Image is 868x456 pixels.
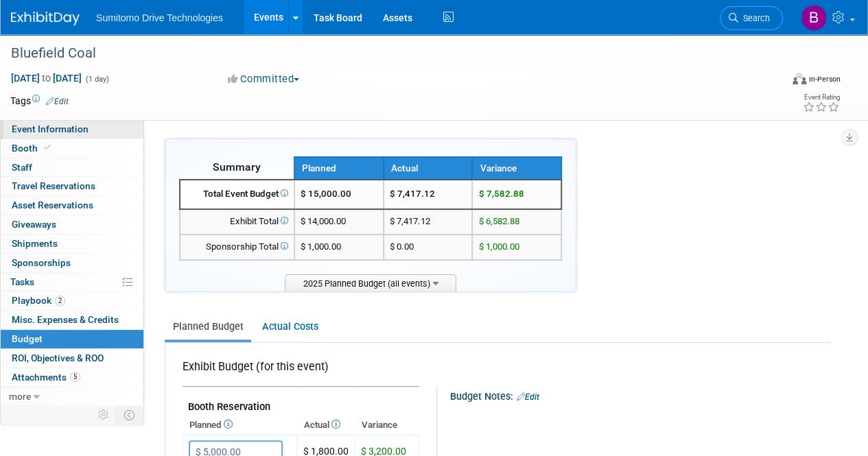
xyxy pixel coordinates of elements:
span: Attachments [12,372,80,383]
div: Exhibit Total [186,215,288,228]
a: Actual Costs [254,314,326,339]
a: Asset Reservations [1,196,143,215]
span: $ 1,000.00 [301,241,341,252]
th: Planned [294,157,384,180]
a: Planned Budget [165,314,251,339]
img: Format-Inperson.png [793,73,806,84]
span: Asset Reservations [12,200,93,211]
span: (1 day) [84,75,109,84]
td: Booth Reservation [183,387,419,416]
span: Booth [12,143,54,154]
span: Sponsorships [12,257,71,268]
a: Playbook2 [1,291,143,310]
a: more [1,387,143,406]
td: Toggle Event Tabs [116,406,144,424]
span: $ 1,000.00 [478,241,519,252]
a: Edit [46,97,69,106]
div: Budget Notes: [450,386,830,404]
img: Brittany Mitchell [801,5,827,31]
span: Playbook [12,295,65,306]
span: $ 6,582.88 [478,216,519,226]
span: 2 [55,296,65,306]
span: Tasks [10,276,34,287]
div: Sponsorship Total [186,241,288,254]
a: Edit [517,392,539,402]
a: Booth [1,139,143,158]
a: Event Information [1,120,143,139]
th: Planned [183,416,297,435]
span: Shipments [12,238,58,249]
a: Tasks [1,273,143,291]
span: Event Information [12,123,89,134]
span: 5 [70,372,80,382]
span: to [40,73,53,84]
span: 2025 Planned Budget (all events) [285,274,456,291]
span: Giveaways [12,219,56,230]
span: Budget [12,333,43,344]
a: ROI, Objectives & ROO [1,349,143,368]
div: In-Person [808,74,841,84]
a: Staff [1,158,143,177]
span: $ 14,000.00 [301,216,346,226]
a: Giveaways [1,215,143,234]
td: $ 7,417.12 [384,180,473,209]
span: Sumitomo Drive Technologies [96,12,223,23]
button: Committed [223,72,305,86]
span: ROI, Objectives & ROO [12,352,104,363]
span: Summary [213,160,261,173]
a: Sponsorships [1,254,143,272]
i: Booth reservation complete [44,144,51,152]
th: Variance [355,416,419,435]
th: Variance [472,157,561,180]
span: $ 7,582.88 [478,189,524,199]
div: Event Format [719,71,841,92]
a: Budget [1,330,143,348]
a: Travel Reservations [1,177,143,195]
div: Event Rating [803,94,840,101]
td: $ 7,417.12 [384,209,473,235]
td: $ 0.00 [384,235,473,260]
td: Tags [10,94,69,108]
a: Misc. Expenses & Credits [1,311,143,329]
a: Shipments [1,235,143,253]
span: [DATE] [DATE] [10,72,82,84]
div: Exhibit Budget (for this event) [183,359,414,382]
a: Search [720,6,783,30]
span: Travel Reservations [12,180,95,191]
span: Staff [12,162,32,173]
span: more [9,391,31,402]
span: $ 15,000.00 [301,189,351,199]
th: Actual [297,416,355,435]
div: Total Event Budget [186,188,288,201]
th: Actual [384,157,473,180]
a: Attachments5 [1,368,143,387]
span: Misc. Expenses & Credits [12,314,119,325]
span: Search [738,13,770,23]
td: Personalize Event Tab Strip [92,406,116,424]
div: Bluefield Coal [6,41,770,66]
img: ExhibitDay [11,12,80,25]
